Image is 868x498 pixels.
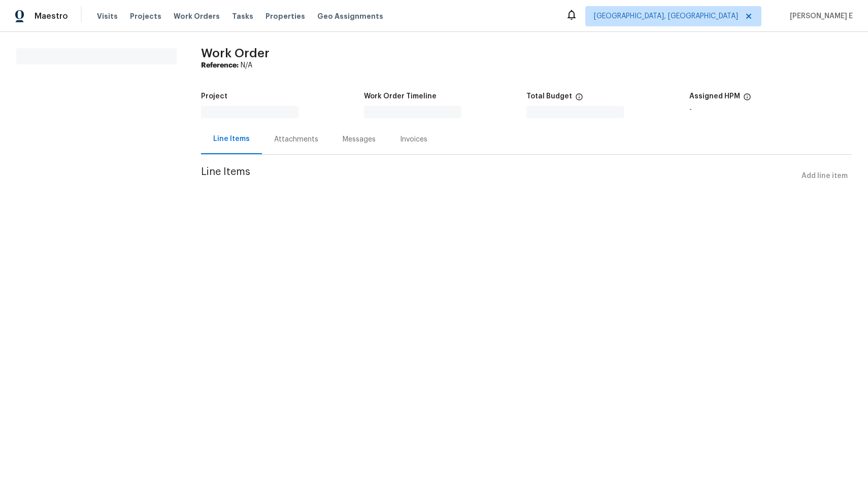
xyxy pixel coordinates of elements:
[265,11,305,21] span: Properties
[526,93,572,100] h5: Total Budget
[35,11,68,21] span: Maestro
[594,11,738,21] span: [GEOGRAPHIC_DATA], [GEOGRAPHIC_DATA]
[317,11,383,21] span: Geo Assignments
[743,93,751,106] span: The hpm assigned to this work order.
[201,47,270,59] span: Work Order
[201,167,797,186] span: Line Items
[232,13,253,20] span: Tasks
[343,134,376,145] div: Messages
[213,134,250,144] div: Line Items
[400,134,427,145] div: Invoices
[174,11,220,21] span: Work Orders
[575,93,583,106] span: The total cost of line items that have been proposed by Opendoor. This sum includes line items th...
[689,93,740,100] h5: Assigned HPM
[201,62,239,69] b: Reference:
[130,11,161,21] span: Projects
[364,93,437,100] h5: Work Order Timeline
[97,11,118,21] span: Visits
[201,93,227,100] h5: Project
[689,106,852,113] div: -
[274,134,318,145] div: Attachments
[786,11,853,21] span: [PERSON_NAME] E
[201,60,852,70] div: N/A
